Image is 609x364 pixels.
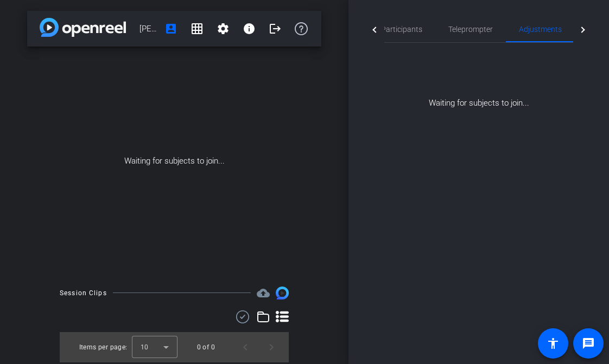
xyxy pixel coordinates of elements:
div: Waiting for subjects to join... [365,43,593,109]
mat-icon: account_box [164,22,177,35]
mat-icon: cloud_upload [257,287,270,300]
div: Waiting for subjects to join... [27,47,321,276]
span: [PERSON_NAME] and [PERSON_NAME] 04 [139,18,158,40]
img: Session clips [276,287,289,300]
button: Next page [258,334,284,360]
span: Destinations for your clips [257,287,270,300]
mat-icon: message [582,337,595,350]
mat-icon: logout [269,22,282,35]
div: Items per page: [79,342,128,353]
mat-icon: accessibility [547,337,560,350]
button: Previous page [232,334,258,360]
mat-icon: grid_on [191,22,204,35]
img: app-logo [40,18,126,37]
span: Teleprompter [448,25,493,33]
mat-icon: info [243,22,256,35]
mat-icon: settings [217,22,230,35]
span: Adjustments [519,25,562,33]
div: Session Clips [60,288,107,298]
span: Participants [381,25,422,33]
div: 0 of 0 [197,342,215,353]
